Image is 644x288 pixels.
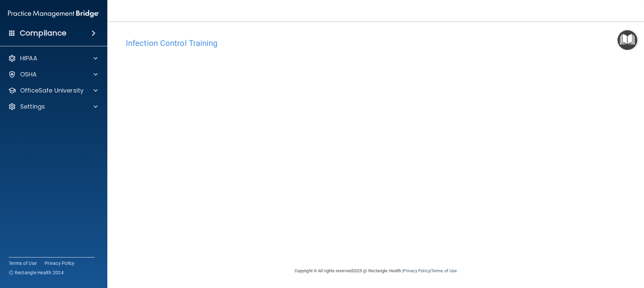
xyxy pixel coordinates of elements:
div: Copyright © All rights reserved 2025 @ Rectangle Health | | [253,260,498,282]
a: Privacy Policy [403,268,430,273]
button: Open Resource Center [618,30,637,50]
span: Ⓒ Rectangle Health 2024 [9,269,64,276]
a: Settings [8,103,98,111]
p: HIPAA [20,54,37,62]
a: HIPAA [8,54,98,62]
img: PMB logo [8,7,99,20]
a: OSHA [8,70,98,78]
h4: Infection Control Training [126,39,626,48]
h4: Compliance [20,28,66,38]
a: Terms of Use [9,260,37,267]
p: OfficeSafe University [20,87,84,95]
a: Terms of Use [431,268,457,273]
p: OSHA [20,70,37,78]
a: OfficeSafe University [8,87,98,95]
iframe: infection-control-training [126,51,461,257]
a: Privacy Policy [45,260,75,267]
p: Settings [20,103,45,111]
